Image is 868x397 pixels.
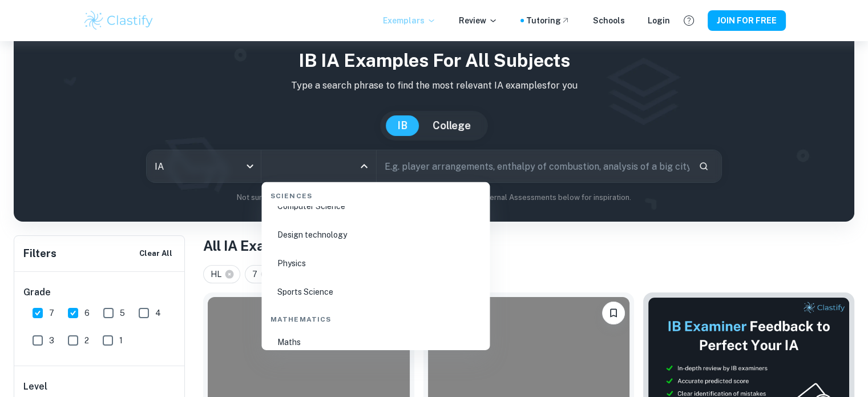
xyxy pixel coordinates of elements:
[84,334,89,347] span: 2
[266,194,485,220] li: Computer Science
[266,279,485,306] li: Sports Science
[119,334,123,347] span: 1
[23,246,56,262] h6: Filters
[120,307,125,319] span: 5
[23,79,845,93] p: Type a search phrase to find the most relevant IA examples for you
[266,251,485,277] li: Physics
[593,14,625,27] a: Schools
[23,380,176,394] h6: Level
[421,115,482,136] button: College
[252,268,263,280] span: 7
[383,14,436,27] p: Exemplars
[49,307,54,319] span: 7
[23,47,845,74] h1: IB IA examples for all subjects
[459,14,498,27] p: Review
[266,306,485,330] div: Mathematics
[211,268,227,280] span: HL
[245,265,276,283] div: 7
[266,222,485,248] li: Design technology
[83,9,155,32] img: Clastify logo
[266,330,485,356] li: Maths
[203,235,854,256] h1: All IA Examples
[266,182,485,206] div: Sciences
[694,157,713,176] button: Search
[23,286,176,299] h6: Grade
[377,150,689,182] input: E.g. player arrangements, enthalpy of combustion, analysis of a big city...
[602,302,625,324] button: Please log in to bookmark exemplars
[679,11,699,30] button: Help and Feedback
[136,245,175,262] button: Clear All
[155,307,161,319] span: 4
[708,10,786,31] button: JOIN FOR FREE
[386,115,419,136] button: IB
[49,334,54,347] span: 3
[356,158,372,174] button: Close
[203,265,240,283] div: HL
[23,192,845,203] p: Not sure what to search for? You can always look through our example Internal Assessments below f...
[648,14,670,27] a: Login
[147,150,261,182] div: IA
[84,307,90,319] span: 6
[526,14,570,27] a: Tutoring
